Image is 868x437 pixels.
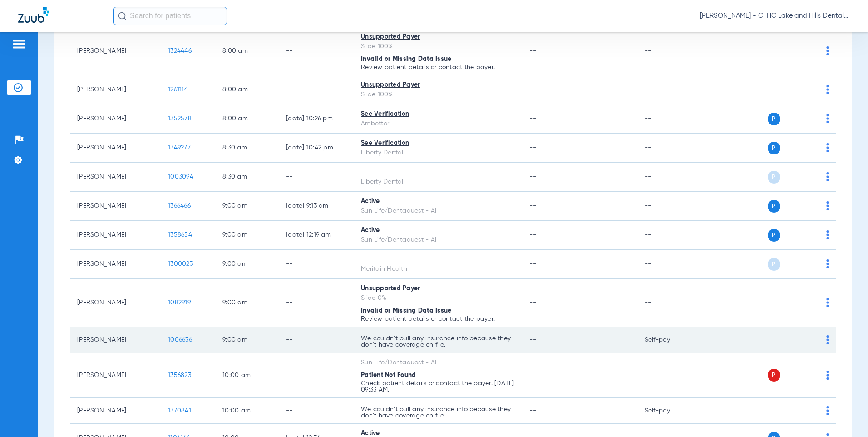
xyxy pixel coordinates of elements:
[529,203,536,209] span: --
[279,163,354,192] td: --
[361,119,515,129] div: Ambetter
[361,206,515,216] div: Sun Life/Dentaquest - AI
[826,114,829,123] img: group-dot-blue.svg
[70,104,161,134] td: [PERSON_NAME]
[826,298,829,307] img: group-dot-blue.svg
[215,353,279,398] td: 10:00 AM
[529,144,536,151] span: --
[529,174,536,180] span: --
[768,200,780,213] span: P
[215,279,279,327] td: 9:00 AM
[279,398,354,424] td: --
[637,104,699,134] td: --
[529,299,536,306] span: --
[279,353,354,398] td: --
[168,261,193,267] span: 1300023
[361,284,515,293] div: Unsupported Payer
[361,358,515,367] div: Sun Life/Dentaquest - AI
[18,7,49,23] img: Zuub Logo
[637,398,699,424] td: Self-pay
[215,398,279,424] td: 10:00 AM
[168,86,188,93] span: 1261114
[279,27,354,75] td: --
[70,163,161,192] td: [PERSON_NAME]
[361,406,515,419] p: We couldn’t pull any insurance info because they don’t have coverage on file.
[361,197,515,206] div: Active
[529,372,536,378] span: --
[826,259,829,268] img: group-dot-blue.svg
[279,192,354,221] td: [DATE] 9:13 AM
[70,250,161,279] td: [PERSON_NAME]
[168,299,191,306] span: 1082919
[529,232,536,238] span: --
[113,7,227,25] input: Search for patients
[215,134,279,163] td: 8:30 AM
[215,163,279,192] td: 8:30 AM
[826,143,829,152] img: group-dot-blue.svg
[279,279,354,327] td: --
[70,134,161,163] td: [PERSON_NAME]
[637,134,699,163] td: --
[637,27,699,75] td: --
[768,369,780,382] span: P
[826,46,829,55] img: group-dot-blue.svg
[70,353,161,398] td: [PERSON_NAME]
[826,172,829,181] img: group-dot-blue.svg
[529,115,536,122] span: --
[361,32,515,42] div: Unsupported Payer
[361,255,515,264] div: --
[637,75,699,104] td: --
[768,229,780,242] span: P
[215,192,279,221] td: 9:00 AM
[700,11,850,20] span: [PERSON_NAME] - CFHC Lakeland Hills Dental
[826,201,829,210] img: group-dot-blue.svg
[168,115,192,122] span: 1352578
[168,203,191,209] span: 1366466
[279,327,354,353] td: --
[215,250,279,279] td: 9:00 AM
[361,372,416,378] span: Patient Not Found
[361,308,451,314] span: Invalid or Missing Data Issue
[361,226,515,235] div: Active
[361,109,515,119] div: See Verification
[168,174,193,180] span: 1003094
[361,235,515,245] div: Sun Life/Dentaquest - AI
[529,86,536,93] span: --
[361,64,515,70] p: Review patient details or contact the payer.
[361,380,515,393] p: Check patient details or contact the payer. [DATE] 09:33 AM.
[529,407,536,414] span: --
[361,293,515,303] div: Slide 0%
[823,393,868,437] iframe: Chat Widget
[361,56,451,62] span: Invalid or Missing Data Issue
[279,250,354,279] td: --
[118,12,126,20] img: Search Icon
[361,90,515,99] div: Slide 100%
[215,327,279,353] td: 9:00 AM
[70,27,161,75] td: [PERSON_NAME]
[70,327,161,353] td: [PERSON_NAME]
[168,48,192,54] span: 1324446
[361,80,515,90] div: Unsupported Payer
[637,250,699,279] td: --
[168,337,192,343] span: 1006636
[768,113,780,125] span: P
[529,337,536,343] span: --
[12,39,26,50] img: hamburger-icon
[361,168,515,177] div: --
[529,48,536,54] span: --
[279,104,354,134] td: [DATE] 10:26 PM
[768,171,780,184] span: P
[168,144,191,151] span: 1349277
[215,75,279,104] td: 8:00 AM
[215,221,279,250] td: 9:00 AM
[361,316,515,322] p: Review patient details or contact the payer.
[361,264,515,274] div: Meritain Health
[168,232,192,238] span: 1358654
[361,177,515,187] div: Liberty Dental
[529,261,536,267] span: --
[637,327,699,353] td: Self-pay
[637,192,699,221] td: --
[637,353,699,398] td: --
[70,221,161,250] td: [PERSON_NAME]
